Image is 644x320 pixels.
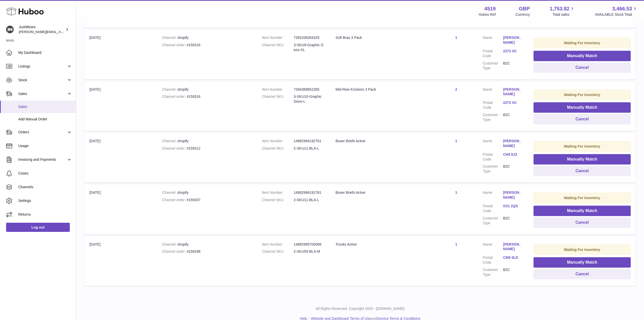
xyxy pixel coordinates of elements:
[162,139,177,143] strong: Channel
[18,50,72,55] span: My Dashboard
[162,198,252,202] div: #159307
[483,100,503,110] dt: Postal Code
[336,242,430,247] div: Trunks Active
[162,36,177,40] strong: Channel
[534,206,631,216] button: Manually Match
[483,164,503,174] dt: Customer Type
[162,242,177,246] strong: Channel
[262,190,294,195] dt: Item Number
[262,249,294,254] dt: Channel SKU
[162,249,252,254] div: #159298
[6,26,14,33] img: josh@just-wears.com
[516,12,530,17] div: Currency
[162,87,252,92] div: shopify
[534,154,631,165] button: Manually Match
[18,171,72,176] span: Cases
[336,87,430,92] div: Mid-Rise Knickers 3 Pack
[503,216,523,226] dd: B2C
[534,62,631,73] button: Cancel
[162,190,177,195] strong: Channel
[84,185,157,234] td: [DATE]
[595,12,638,17] span: AVAILABLE Stock Total
[162,94,252,99] div: #159316
[162,190,252,195] div: shopify
[483,242,503,253] dt: Name
[534,51,631,61] button: Manually Match
[162,139,252,143] div: shopify
[503,164,523,174] dd: B2C
[294,146,325,151] dd: 2-SKU11-BLA-L
[294,94,325,104] dd: 3-SKU10-Graphic Geos-L
[503,100,523,105] a: 2273 XC
[455,139,457,143] a: 1
[503,190,523,200] a: [PERSON_NAME]
[262,35,294,40] dt: Item Number
[262,242,294,247] dt: Item Number
[483,152,503,162] dt: Postal Code
[262,87,294,92] dt: Item Number
[455,36,457,40] a: 1
[294,242,325,247] dd: 14882995700089
[483,216,503,226] dt: Customer Type
[503,152,523,157] a: CH8 8JZ
[294,139,325,143] dd: 14882994192761
[550,5,570,12] span: 1,753.82
[19,30,102,34] span: [PERSON_NAME][EMAIL_ADDRESS][DOMAIN_NAME]
[503,49,523,54] a: 2273 XC
[294,190,325,195] dd: 14882994192761
[162,94,187,99] strong: Channel order
[162,35,252,40] div: shopify
[162,198,187,202] strong: Channel order
[483,87,503,98] dt: Name
[162,242,252,247] div: shopify
[18,212,72,217] span: Returns
[534,269,631,279] button: Cancel
[18,185,72,189] span: Channels
[18,78,67,83] span: Stock
[294,198,325,202] dd: 2-SKU11-BLA-L
[262,198,294,202] dt: Channel SKU
[80,306,640,311] p: All Rights Reserved. Copyright 2025 - [DOMAIN_NAME]
[455,190,457,195] a: 1
[84,30,157,79] td: [DATE]
[162,249,187,253] strong: Channel order
[483,49,503,58] dt: Postal Code
[162,43,252,47] div: #159316
[534,166,631,176] button: Cancel
[262,146,294,151] dt: Channel SKU
[483,61,503,71] dt: Customer Type
[336,35,430,40] div: Soft Bras 3 Pack
[564,41,600,45] strong: Waiting For Inventory
[503,35,523,45] a: [PERSON_NAME]
[162,43,187,47] strong: Channel order
[503,61,523,71] dd: B2C
[534,257,631,268] button: Manually Match
[262,94,294,104] dt: Channel SKU
[336,139,430,143] div: Boxer Briefs Active
[18,130,67,135] span: Orders
[483,35,503,46] dt: Name
[294,249,325,254] dd: 2-SKU55-BLA-M
[503,113,523,122] dd: B2C
[564,93,600,97] strong: Waiting For Inventory
[553,12,575,17] span: Total sales
[479,12,496,17] div: Huboo Ref
[84,82,157,131] td: [DATE]
[564,144,600,148] strong: Waiting For Inventory
[336,190,430,195] div: Boxer Briefs Active
[503,139,523,148] a: [PERSON_NAME]
[550,5,575,17] a: 1,753.82 Total sales
[18,157,67,162] span: Invoicing and Payments
[483,255,503,265] dt: Postal Code
[455,87,457,91] a: 2
[262,43,294,52] dt: Channel SKU
[162,87,177,91] strong: Channel
[294,43,325,52] dd: 3-SKU9-Graphic Geos-XL
[483,190,503,201] dt: Name
[483,204,503,213] dt: Postal Code
[162,146,252,151] div: #159312
[503,267,523,277] dd: B2C
[294,87,325,92] dd: 7394389852265
[503,242,523,252] a: [PERSON_NAME]
[18,91,67,96] span: Sales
